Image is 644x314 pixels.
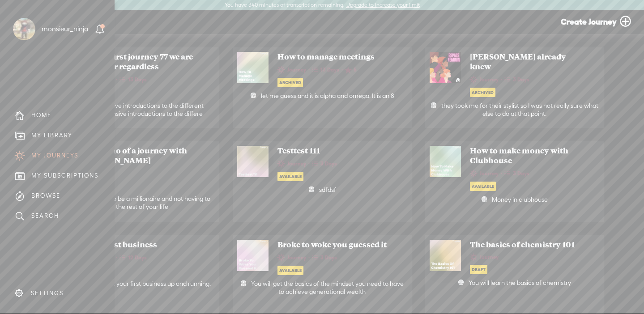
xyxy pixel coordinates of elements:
[31,111,51,119] div: HOME
[31,172,98,179] div: MY SUBSCRIPTIONS
[31,212,59,220] div: SEARCH
[31,132,73,139] div: MY LIBRARY
[31,289,64,297] div: SETTINGS
[42,25,88,34] div: monsieur_ninja
[31,192,60,199] div: BROWSE
[31,152,78,159] div: MY JOURNEYS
